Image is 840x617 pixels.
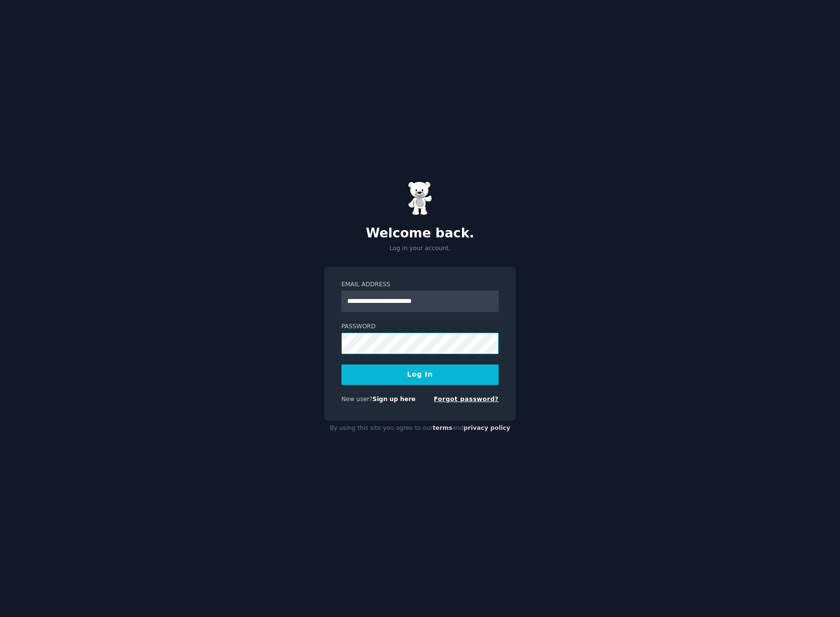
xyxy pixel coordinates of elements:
span: New user? [341,396,373,403]
div: By using this site you agree to our and [324,421,516,436]
label: Password [341,322,499,331]
label: Email Address [341,280,499,289]
a: privacy policy [463,425,510,431]
a: Sign up here [373,396,416,403]
a: Forgot password? [434,396,499,403]
p: Log in your account. [324,244,516,253]
button: Log In [341,364,499,385]
a: terms [433,425,452,431]
img: Gummy Bear [408,181,432,215]
h2: Welcome back. [324,226,516,241]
